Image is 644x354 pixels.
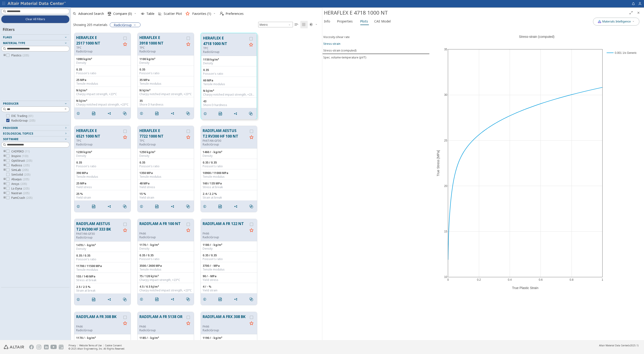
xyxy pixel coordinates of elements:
[169,109,178,118] button: Share
[203,185,255,189] div: Stress at break
[11,182,27,186] span: Ansys
[203,336,255,340] div: 1190 / - kg/m³
[1,35,69,40] button: Flags
[1,136,69,142] button: Software
[324,18,330,25] span: Info
[105,344,122,347] a: Cookie Consent
[324,35,350,39] div: Viscosity-shear rate
[1,15,69,23] button: Clear All Filters
[248,320,255,327] button: Favorite
[203,58,255,61] div: 1150 kg/m³
[184,202,194,211] button: Similar search
[22,168,28,172] span: ( 205 )
[186,112,190,115] i: 
[599,344,628,347] span: Altair Material Data Center
[139,278,192,282] div: Charpy impact strength, +23°C
[105,109,115,118] button: Share
[76,71,129,75] div: Poisson's ratio
[11,173,30,177] span: SimSolid
[201,295,210,304] button: Details
[185,227,192,234] button: Favorite
[11,187,29,190] span: Ls-Dyna
[324,9,628,16] div: HERAFLEX E 4718 1000 NT
[360,18,368,25] span: Plots
[295,23,298,26] i: 
[203,325,248,328] div: PA66
[76,82,129,86] div: Tensile modulus
[76,171,129,175] div: 390 MPa
[76,314,121,325] button: RADIFLAM A FR 308 BK
[3,191,6,195] i: toogle group
[22,53,29,57] span: ( 205 )
[603,20,631,23] span: Materials Intelligence
[3,102,19,106] span: Producer
[71,29,322,340] div: grid
[76,340,129,344] div: Density
[76,154,129,158] div: Density
[139,314,185,325] button: RADIFLAM A FR 5138 OR
[3,182,6,186] i: toogle group
[203,192,255,196] div: 2.4 / 2.2 %
[203,274,255,278] div: 90 / - MPa
[139,89,192,92] div: N kJ/m²
[139,285,192,289] div: 4.5 / 6.5 kJ/m²
[593,18,639,26] button: AI CopilotMaterials Intelligence
[203,243,255,247] div: 1180 / - kg/m³
[76,289,129,293] div: Strain at break
[247,41,255,49] button: Favorite
[139,175,192,179] div: Tensile modulus
[139,254,192,257] div: 0.35 / 0.35
[627,9,635,16] button: Full Screen
[76,128,121,139] button: HERAFLEX E 6521 1000 NT
[218,297,222,301] i: 
[92,298,96,301] i: 
[11,154,28,158] span: Inspire
[76,175,129,179] div: Tensile modulus
[76,99,129,103] div: N kJ/m²
[216,295,226,304] button: PDF Download
[79,344,102,347] a: Website Terms of Use
[139,139,185,143] div: TPC
[203,139,248,143] div: PA6T/66-GF30
[139,274,192,278] div: 75 / 120 kJ/m²
[139,289,192,292] div: Charpy notched impact strength, +23°C
[76,232,121,236] div: PA6T/66-GF30
[203,68,255,72] div: 0.35
[232,109,241,118] button: Share
[203,79,255,82] div: 60 MPa
[123,112,127,115] i: 
[139,182,192,185] div: 48 MPa
[203,46,247,50] div: TPC
[3,168,6,172] i: toogle group
[203,221,248,232] button: RADIFLAM A FR 122 NT
[184,109,194,118] button: Similar search
[203,61,255,65] div: Density
[203,100,255,103] div: 43
[76,89,129,92] div: N kJ/m²
[203,171,255,175] div: 10900 / 11000 MPa
[219,112,222,116] i: 
[232,202,242,211] button: Share
[324,55,366,59] div: Spec. volume-temperature (pVT)
[121,41,129,48] button: Favorite
[155,205,159,208] i: 
[139,185,192,189] div: Yield stress
[220,12,224,16] i: 
[139,268,192,271] div: Tensile modulus
[25,149,30,153] span: ( 11 )
[139,340,192,344] div: Density
[139,99,192,103] div: 35
[11,191,29,195] span: Nastran
[599,344,638,347] div: (v2025.1)
[139,264,192,268] div: 3500 / 2600 MPa
[26,196,32,200] span: ( 205 )
[203,82,255,86] div: Tensile modulus
[139,92,192,96] div: Charpy notched impact strength, +23°C
[20,182,27,186] span: ( 205 )
[76,275,129,278] div: 155 / 140 MPa
[249,205,253,208] i: 
[76,285,129,289] div: 2.5 / 2.5 %
[92,112,96,115] i: 
[3,137,19,141] span: Software
[139,128,185,139] button: HERAFLEX E 7722 1000 NT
